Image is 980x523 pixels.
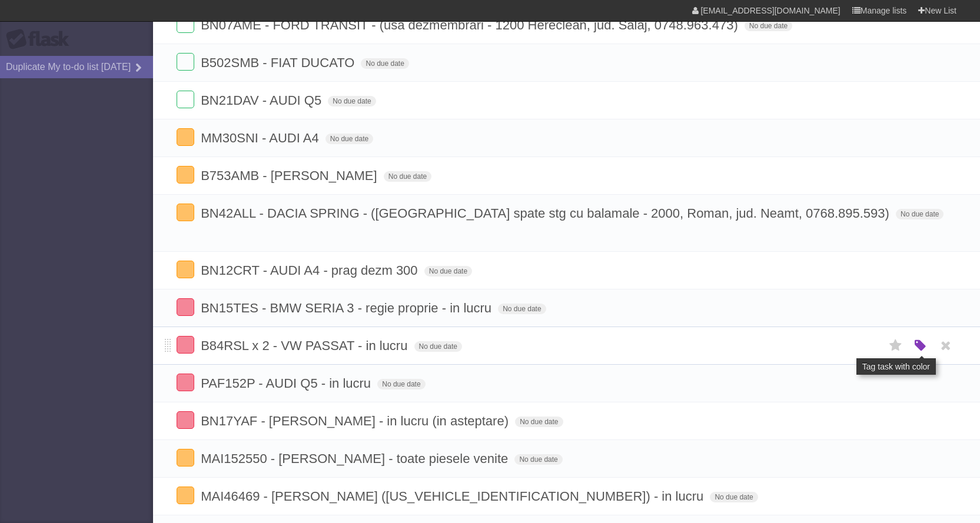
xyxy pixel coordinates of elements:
span: No due date [745,21,792,31]
label: Done [177,449,194,467]
label: Done [177,411,194,429]
span: No due date [377,379,425,389]
label: Done [177,336,194,354]
label: Done [177,91,194,108]
span: BN17YAF - [PERSON_NAME] - in lucru (in asteptare) [201,414,511,428]
span: No due date [710,492,758,502]
label: Done [177,128,194,146]
span: BN12CRT - AUDI A4 - prag dezm 300 [201,263,420,278]
span: No due date [515,417,563,427]
span: MAI152550 - [PERSON_NAME] - toate piesele venite [201,451,511,466]
label: Done [177,374,194,391]
span: No due date [498,304,546,314]
label: Done [177,487,194,504]
label: Done [177,204,194,221]
span: No due date [361,58,408,69]
span: No due date [896,209,944,219]
span: No due date [384,171,431,182]
span: BN21DAV - AUDI Q5 [201,93,324,108]
span: MM30SNI - AUDI A4 [201,131,322,145]
span: BN15TES - BMW SERIA 3 - regie proprie - in lucru [201,301,494,315]
span: No due date [414,341,462,352]
label: Done [177,261,194,278]
span: B84RSL x 2 - VW PASSAT - in lucru [201,338,410,353]
span: BN42ALL - DACIA SPRING - ([GEOGRAPHIC_DATA] spate stg cu balamale - 2000, Roman, jud. Neamt, 0768... [201,206,892,221]
span: MAI46469 - [PERSON_NAME] ([US_VEHICLE_IDENTIFICATION_NUMBER]) - in lucru [201,489,706,504]
span: No due date [424,266,472,277]
label: Done [177,166,194,184]
label: Done [177,53,194,71]
span: B502SMB - FIAT DUCATO [201,55,357,70]
span: BN07AME - FORD TRANSIT - (usa dezmembrari - 1200 Hereclean, jud. Salaj, 0748.963.473) [201,18,741,32]
label: Done [177,298,194,316]
div: Flask [6,29,77,50]
span: No due date [514,454,562,465]
label: Star task [885,336,907,355]
span: PAF152P - AUDI Q5 - in lucru [201,376,374,391]
span: No due date [325,134,373,144]
span: No due date [328,96,376,106]
span: B753AMB - [PERSON_NAME] [201,168,380,183]
label: Done [177,15,194,33]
